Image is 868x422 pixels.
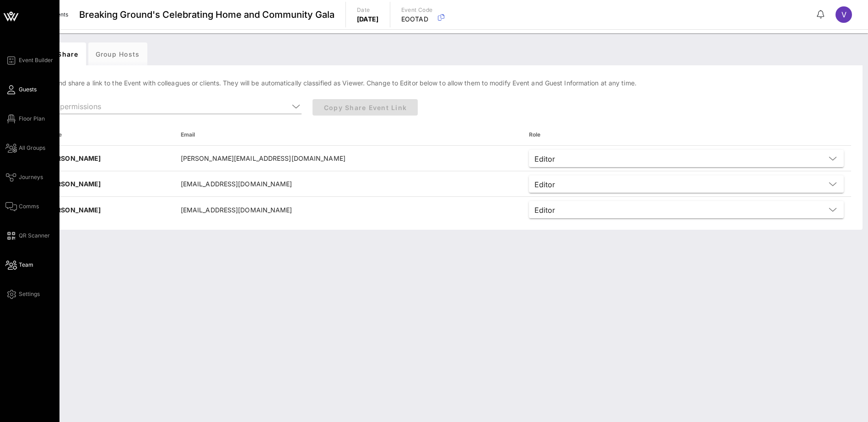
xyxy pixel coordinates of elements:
p: Date [357,5,379,15]
div: Editor [534,206,555,214]
a: Settings [5,289,40,300]
div: Editor [534,155,555,163]
th: Role [522,124,851,146]
a: Guests [5,84,37,95]
a: QR Scanner [5,230,50,241]
a: All Groups [5,142,45,153]
td: [PERSON_NAME] [39,197,173,222]
span: Breaking Ground's Celebrating Home and Community Gala [79,8,334,21]
span: V [841,10,846,19]
span: Comms [19,202,39,211]
th: Name [39,124,173,146]
div: Copy and share a link to the Event with colleagues or clients. They will be automatically classif... [27,71,863,230]
span: Settings [19,290,40,298]
th: Email [173,124,522,146]
span: Event Builder [19,56,53,64]
span: Journeys [19,173,43,181]
p: Event Code [401,5,433,15]
div: V [836,6,852,23]
a: Team [5,259,33,270]
div: Editor [529,201,844,218]
p: [DATE] [357,15,379,24]
a: Floor Plan [5,113,45,124]
a: Comms [5,201,39,212]
p: EOOTAD [401,15,433,24]
td: [PERSON_NAME] [39,146,173,171]
a: Journeys [5,172,43,183]
td: [EMAIL_ADDRESS][DOMAIN_NAME] [173,171,522,197]
div: Group Hosts [88,42,147,65]
span: QR Scanner [19,232,50,240]
span: All Groups [19,144,45,152]
span: Team [19,261,33,269]
td: [EMAIL_ADDRESS][DOMAIN_NAME] [173,197,522,222]
td: [PERSON_NAME] [39,171,173,197]
a: Event Builder [5,55,53,66]
span: Floor Plan [19,115,45,123]
span: Guests [19,85,37,94]
td: [PERSON_NAME][EMAIL_ADDRESS][DOMAIN_NAME] [173,146,522,171]
div: Editor [529,150,844,167]
div: Editor [529,175,844,193]
div: Editor [534,180,555,189]
input: Select permissions [37,99,289,114]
